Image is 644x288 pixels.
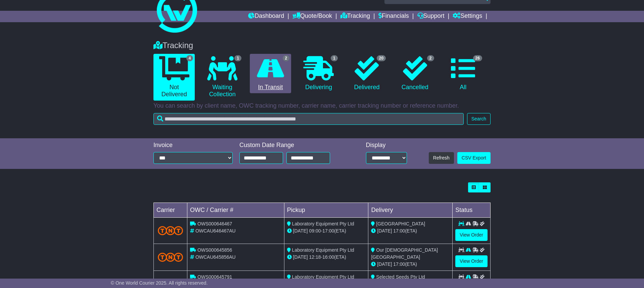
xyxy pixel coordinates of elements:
span: 09:00 [309,228,321,233]
div: Custom Date Range [239,142,347,149]
a: 1 Delivering [298,54,339,94]
span: 4 [186,55,193,61]
td: Delivery [368,203,453,218]
span: Laboratory Equipment Pty Ltd [292,247,354,253]
span: 1 [234,55,241,61]
span: © One World Courier 2025. All rights reserved. [111,280,208,286]
span: 2 [427,55,434,61]
span: OWS000645791 [197,274,232,280]
span: 20 [377,55,386,61]
a: View Order [455,255,488,267]
td: Pickup [284,203,368,218]
span: Our [DEMOGRAPHIC_DATA] [GEOGRAPHIC_DATA] [371,247,438,260]
span: [GEOGRAPHIC_DATA] [376,221,425,226]
span: 12:18 [309,254,321,260]
a: Settings [453,11,482,22]
a: Support [417,11,445,22]
span: Laboratory Equipment Pty Ltd [292,221,354,226]
span: 1 [331,55,338,61]
span: [DATE] [377,261,392,267]
span: 2 [283,55,290,61]
a: 26 All [443,54,484,94]
span: [DATE] [293,254,308,260]
span: Laboratory Equipment Pty Ltd [292,274,354,280]
div: Invoice [153,142,233,149]
div: - (ETA) [287,227,366,235]
td: OWC / Carrier # [187,203,284,218]
div: Tracking [150,41,494,50]
a: Dashboard [248,11,284,22]
span: Selected Seeds Pty Ltd [376,274,425,280]
span: OWS000646467 [197,221,232,226]
a: Quote/Book [292,11,332,22]
div: (ETA) [371,261,450,268]
img: TNT_Domestic.png [158,253,183,262]
div: - (ETA) [287,254,366,261]
span: 26 [473,55,482,61]
img: TNT_Domestic.png [158,226,183,235]
span: [DATE] [293,228,308,233]
span: 17:00 [322,228,334,233]
a: CSV Export [457,152,491,164]
span: OWCAU645856AU [195,254,236,260]
a: Financials [378,11,409,22]
button: Refresh [429,152,454,164]
a: 4 Not Delivered [153,54,195,101]
a: 20 Delivered [346,54,387,94]
a: View Order [455,229,488,241]
div: Display [366,142,407,149]
a: 2 In Transit [250,54,291,94]
a: 1 Waiting Collection [201,54,243,101]
div: (ETA) [371,227,450,235]
span: 17:00 [393,261,405,267]
button: Search [467,113,491,125]
a: 2 Cancelled [394,54,435,94]
td: Status [453,203,491,218]
span: OWS000645856 [197,247,232,253]
span: [DATE] [377,228,392,233]
p: You can search by client name, OWC tracking number, carrier name, carrier tracking number or refe... [153,102,491,110]
span: 17:00 [393,228,405,233]
span: OWCAU646467AU [195,228,236,233]
td: Carrier [154,203,187,218]
span: 16:00 [322,254,334,260]
a: Tracking [340,11,370,22]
